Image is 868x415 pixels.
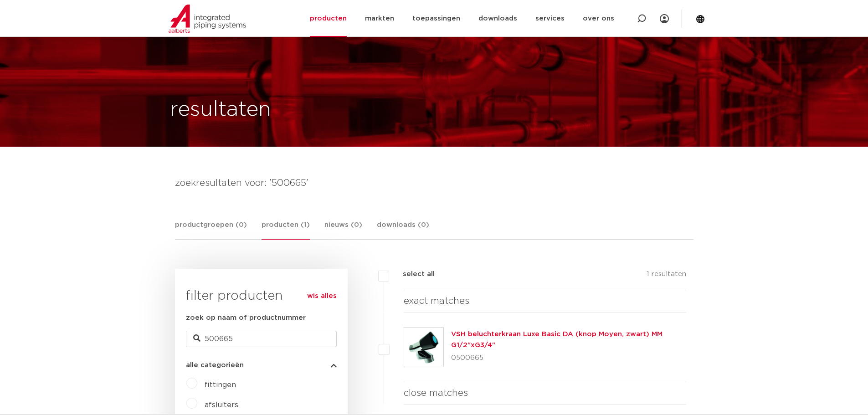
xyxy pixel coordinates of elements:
span: alle categorieën [186,362,244,369]
a: productgroepen (0) [175,220,247,239]
img: Thumbnail for VSH beluchterkraan Luxe Basic DA (knop Moyen, zwart) MM G1/2"xG3/4" [404,328,443,367]
button: alle categorieën [186,362,337,369]
a: producten (1) [262,220,310,240]
label: select all [389,269,435,280]
p: 1 resultaten [647,269,686,283]
h4: close matches [404,386,687,400]
h4: zoekresultaten voor: '500665' [175,176,693,190]
label: zoek op naam of productnummer [186,313,306,323]
a: wis alles [307,291,337,302]
h1: resultaten [170,95,271,124]
h4: exact matches [404,294,687,308]
h3: filter producten [186,287,337,305]
a: downloads (0) [377,220,429,239]
a: fittingen [205,381,236,389]
a: VSH beluchterkraan Luxe Basic DA (knop Moyen, zwart) MM G1/2"xG3/4" [451,331,663,348]
p: 0500665 [451,351,687,365]
a: afsluiters [205,401,238,409]
input: zoeken [186,331,337,347]
a: nieuws (0) [324,220,362,239]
